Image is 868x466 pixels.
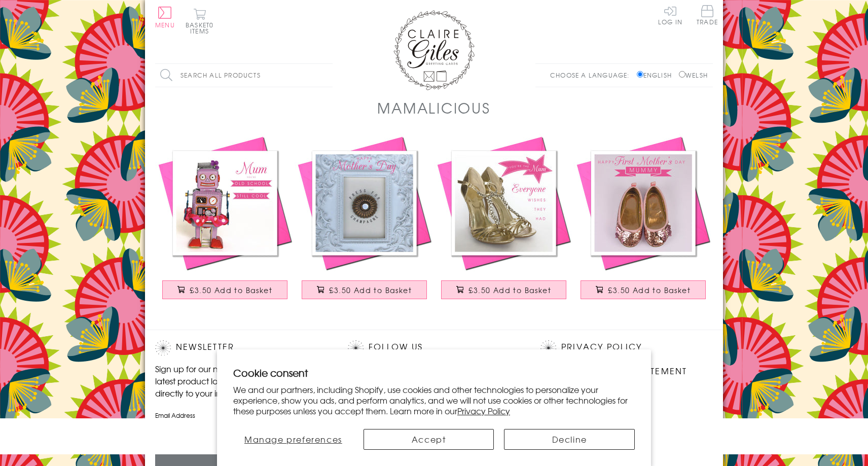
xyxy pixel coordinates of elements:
button: Decline [504,429,635,450]
button: Accept [364,429,494,450]
h2: Newsletter [155,340,328,355]
span: £3.50 Add to Basket [608,285,691,295]
p: Choose a language: [550,70,635,80]
button: Menu [155,7,175,28]
input: English [637,71,643,78]
label: Welsh [679,70,708,80]
a: Mother's Day Card, Call for Love, Press for Champagne £3.50 Add to Basket [295,133,434,309]
h2: Follow Us [348,340,520,355]
img: Mother's Day Card, Cute Robot, Old School, Still Cool [155,133,295,273]
a: Mother's Day Card, Cute Robot, Old School, Still Cool £3.50 Add to Basket [155,133,295,309]
h1: Mamalicious [377,97,490,118]
a: Mother's Day Card, Glitter Shoes, First Mother's Day £3.50 Add to Basket [573,133,713,309]
label: Email Address [155,411,328,420]
p: Sign up for our newsletter to receive the latest product launches, news and offers directly to yo... [155,363,328,399]
span: £3.50 Add to Basket [329,285,412,295]
button: £3.50 Add to Basket [441,280,567,299]
img: Claire Giles Greetings Cards [393,10,475,90]
span: Menu [155,20,175,29]
input: Welsh [679,71,685,78]
span: 0 items [190,20,213,35]
p: We and our partners, including Shopify, use cookies and other technologies to personalize your ex... [233,384,635,416]
button: £3.50 Add to Basket [581,280,706,299]
a: Privacy Policy [561,340,642,354]
input: Search all products [155,64,333,87]
h2: Cookie consent [233,366,635,380]
button: Manage preferences [233,429,353,450]
button: £3.50 Add to Basket [302,280,427,299]
a: Privacy Policy [457,405,510,417]
a: Trade [697,5,718,27]
span: Trade [697,5,718,25]
span: £3.50 Add to Basket [468,285,551,295]
img: Mother's Day Card, Shoes, Mum everyone wishes they had [434,133,573,273]
img: Mother's Day Card, Glitter Shoes, First Mother's Day [573,133,713,273]
input: Search [322,64,333,87]
button: £3.50 Add to Basket [162,280,288,299]
a: Log In [658,5,682,25]
button: Basket0 items [186,8,213,34]
span: Manage preferences [244,433,342,445]
span: £3.50 Add to Basket [190,285,272,295]
img: Mother's Day Card, Call for Love, Press for Champagne [295,133,434,273]
a: Mother's Day Card, Shoes, Mum everyone wishes they had £3.50 Add to Basket [434,133,573,309]
label: English [637,70,677,80]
